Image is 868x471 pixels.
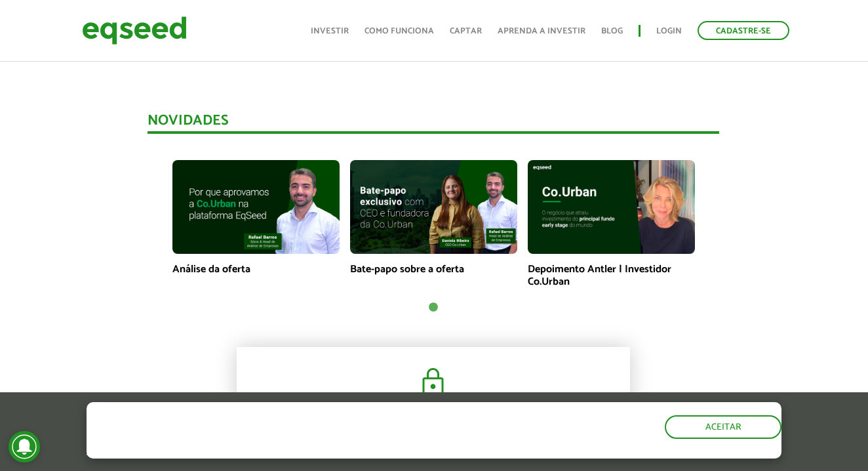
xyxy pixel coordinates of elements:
[172,160,340,254] img: maxresdefault.jpg
[450,27,482,35] a: Captar
[260,447,411,459] a: política de privacidade e de cookies
[665,415,781,439] button: Aceitar
[417,367,449,398] img: cadeado.svg
[656,27,682,35] a: Login
[148,113,720,134] div: Novidades
[87,402,503,443] h5: O site da EqSeed utiliza cookies para melhorar sua navegação.
[87,446,503,459] p: Ao clicar em "aceitar", você aceita nossa .
[427,301,440,314] button: 1 of 1
[82,13,187,48] img: EqSeed
[601,27,623,35] a: Blog
[698,21,789,40] a: Cadastre-se
[528,160,695,254] img: maxresdefault.jpg
[350,160,517,254] img: maxresdefault.jpg
[528,263,695,288] p: Depoimento Antler | Investidor Co.Urban
[365,27,434,35] a: Como funciona
[498,27,585,35] a: Aprenda a investir
[172,263,340,276] p: Análise da oferta
[350,263,517,276] p: Bate-papo sobre a oferta
[311,27,349,35] a: Investir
